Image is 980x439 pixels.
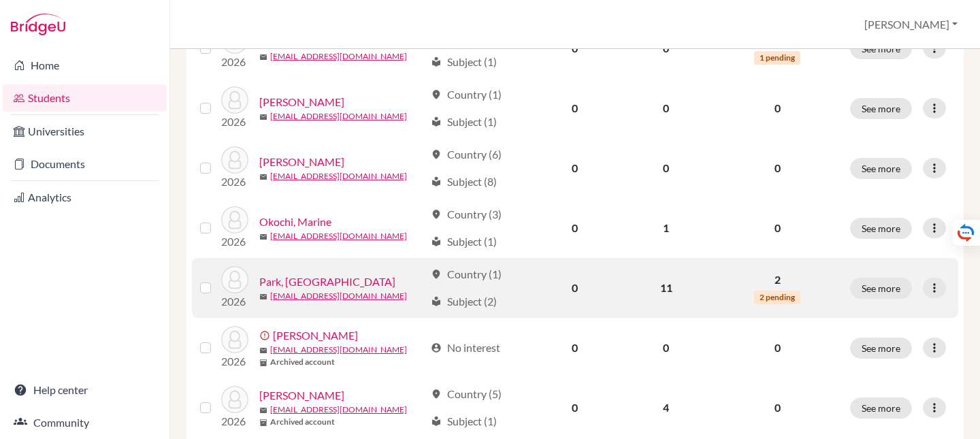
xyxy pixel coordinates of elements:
span: local_library [431,176,442,187]
div: Country (5) [431,386,502,402]
a: Park, [GEOGRAPHIC_DATA] [259,274,395,290]
a: [PERSON_NAME] [259,387,344,404]
a: Students [3,84,167,112]
a: [EMAIL_ADDRESS][DOMAIN_NAME] [270,50,407,63]
td: 0 [530,378,619,438]
span: inventory_2 [259,419,267,427]
span: error_outline [259,330,273,341]
a: [EMAIL_ADDRESS][DOMAIN_NAME] [270,110,407,123]
div: Subject (1) [431,114,497,130]
button: See more [850,218,912,239]
a: Home [3,52,167,79]
p: 2026 [221,293,248,310]
div: Country (6) [431,146,502,163]
span: local_library [431,236,442,247]
td: 0 [619,78,713,138]
p: 0 [721,400,834,416]
span: location_on [431,149,442,160]
span: location_on [431,269,442,280]
img: Park, Jiwon [221,266,248,293]
div: Subject (2) [431,293,497,310]
a: Analytics [3,184,167,211]
div: Country (1) [431,86,502,103]
span: location_on [431,389,442,400]
p: 2026 [221,353,248,370]
p: 0 [721,220,834,236]
span: mail [259,346,267,355]
a: Documents [3,150,167,178]
button: See more [850,158,912,179]
a: [EMAIL_ADDRESS][DOMAIN_NAME] [270,404,407,416]
a: Help center [3,376,167,404]
span: 2 pending [754,291,800,304]
a: Universities [3,118,167,145]
a: [PERSON_NAME] [259,94,344,110]
b: Archived account [270,356,335,368]
p: 2026 [221,174,248,190]
img: Ngo, Benjamin [221,146,248,174]
span: local_library [431,116,442,127]
button: See more [850,397,912,419]
span: mail [259,406,267,414]
div: Country (1) [431,266,502,282]
button: See more [850,338,912,359]
td: 11 [619,258,713,318]
button: See more [850,98,912,119]
span: mail [259,53,267,61]
div: Subject (1) [431,233,497,250]
a: [EMAIL_ADDRESS][DOMAIN_NAME] [270,170,407,182]
span: mail [259,233,267,241]
td: 0 [530,318,619,378]
p: 0 [721,340,834,356]
span: mail [259,173,267,181]
span: mail [259,293,267,301]
p: 2026 [221,54,248,70]
td: 0 [530,258,619,318]
span: local_library [431,296,442,307]
img: Okochi, Marine [221,206,248,233]
span: account_circle [431,342,442,353]
p: 0 [721,100,834,116]
a: [PERSON_NAME] [259,154,344,170]
td: 4 [619,378,713,438]
a: [EMAIL_ADDRESS][DOMAIN_NAME] [270,344,407,356]
button: [PERSON_NAME] [858,12,964,37]
div: No interest [431,340,500,356]
img: Morishita, Yuya [221,86,248,114]
span: location_on [431,209,442,220]
span: inventory_2 [259,359,267,367]
div: Subject (1) [431,413,497,429]
b: Archived account [270,416,335,428]
span: local_library [431,56,442,67]
td: 0 [619,318,713,378]
td: 0 [619,138,713,198]
a: Okochi, Marine [259,214,331,230]
img: Skibbe, Lara [221,326,248,353]
p: 2026 [221,114,248,130]
img: Skibbe, Lara [221,386,248,413]
td: 1 [619,198,713,258]
div: Subject (1) [431,54,497,70]
a: Community [3,409,167,436]
span: local_library [431,416,442,427]
img: Bridge-U [11,14,65,35]
a: [PERSON_NAME] [273,327,358,344]
span: 1 pending [754,51,800,65]
span: mail [259,113,267,121]
td: 0 [530,198,619,258]
p: 2026 [221,233,248,250]
p: 2 [721,272,834,288]
td: 0 [530,78,619,138]
p: 2026 [221,413,248,429]
td: 0 [530,138,619,198]
button: See more [850,278,912,299]
a: [EMAIL_ADDRESS][DOMAIN_NAME] [270,230,407,242]
a: [EMAIL_ADDRESS][DOMAIN_NAME] [270,290,407,302]
div: Subject (8) [431,174,497,190]
span: location_on [431,89,442,100]
p: 0 [721,160,834,176]
div: Country (3) [431,206,502,223]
